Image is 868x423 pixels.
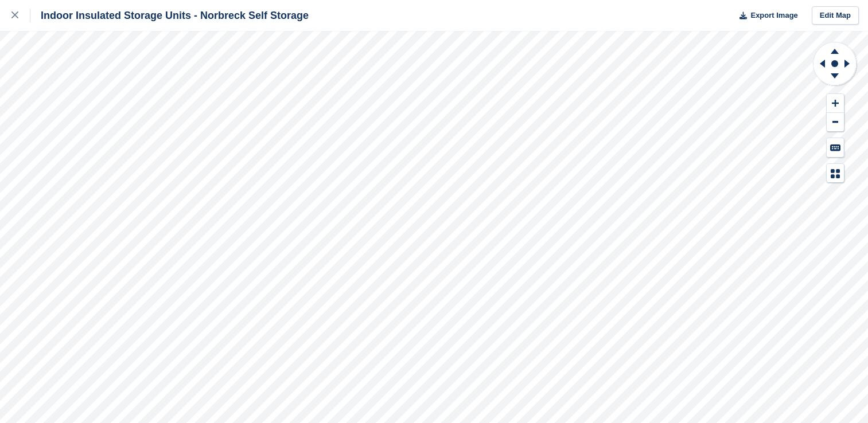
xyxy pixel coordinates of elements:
button: Map Legend [827,164,844,183]
span: Export Image [750,10,797,21]
button: Zoom In [827,94,844,113]
button: Export Image [733,6,798,25]
button: Keyboard Shortcuts [827,138,844,157]
div: Indoor Insulated Storage Units - Norbreck Self Storage [30,9,309,22]
a: Edit Map [812,6,859,25]
button: Zoom Out [827,113,844,132]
